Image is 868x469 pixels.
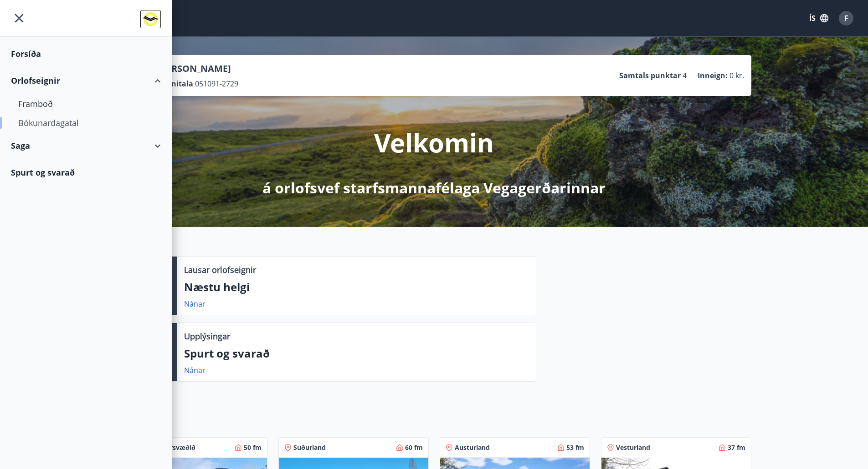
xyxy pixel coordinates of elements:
[835,7,857,29] button: F
[374,125,494,160] p: Velkomin
[157,79,193,89] p: Kennitala
[11,40,161,67] div: Forsíða
[262,178,606,198] p: á orlofsvef starfsmannafélaga Vegagerðarinnar
[140,10,161,28] img: union_logo
[184,346,529,361] p: Spurt og svarað
[18,94,154,113] div: Framboð
[157,62,238,75] p: [PERSON_NAME]
[184,330,230,342] p: Upplýsingar
[683,71,687,81] span: 4
[11,132,161,159] div: Saga
[18,113,154,132] div: Bókunardagatal
[698,71,728,81] p: Inneign :
[11,67,161,94] div: Orlofseignir
[616,443,650,452] span: Vesturland
[293,443,326,452] span: Suðurland
[244,443,262,452] span: 50 fm
[844,13,848,23] span: F
[566,443,584,452] span: 53 fm
[11,10,27,26] button: menu
[195,79,238,89] span: 051091-2729
[184,264,256,276] p: Lausar orlofseignir
[405,443,423,452] span: 60 fm
[184,279,529,295] p: Næstu helgi
[729,71,744,81] span: 0 kr.
[184,365,205,375] a: Nánar
[619,71,681,81] p: Samtals punktar
[184,299,205,309] a: Nánar
[455,443,490,452] span: Austurland
[728,443,745,452] span: 37 fm
[11,159,161,186] div: Spurt og svarað
[804,10,833,26] button: ÍS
